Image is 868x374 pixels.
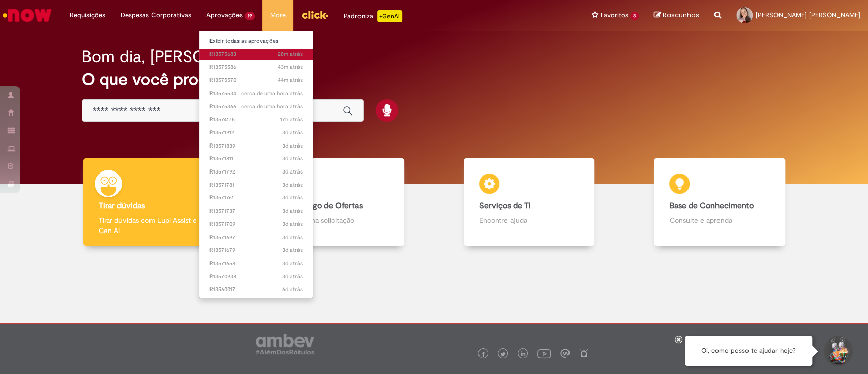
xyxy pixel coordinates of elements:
[434,158,624,246] a: Serviços de TI Encontre ajuda
[282,285,303,293] time: 23/09/2025 15:55:47
[282,142,303,150] span: 3d atrás
[270,10,286,20] span: More
[663,10,699,20] span: Rascunhos
[209,90,303,98] span: R13575534
[53,158,244,246] a: Tirar dúvidas Tirar dúvidas com Lupi Assist e Gen Ai
[209,116,303,124] span: R13574175
[245,12,255,20] span: 19
[209,273,303,281] span: R13570938
[282,207,303,215] time: 26/09/2025 16:46:06
[289,200,363,211] b: Catálogo de Ofertas
[282,273,303,280] time: 26/09/2025 14:49:13
[209,168,303,176] span: R13571792
[199,101,313,112] a: Aberto R13575366 :
[377,10,402,22] p: +GenAi
[282,142,303,150] time: 26/09/2025 16:57:51
[199,166,313,178] a: Aberto R13571792 :
[282,168,303,176] span: 3d atrás
[282,155,303,162] time: 26/09/2025 16:55:21
[241,90,303,97] time: 29/09/2025 10:02:25
[199,232,313,243] a: Aberto R13571697 :
[121,10,191,20] span: Despesas Corporativas
[560,349,570,358] img: logo_footer_workplace.png
[624,158,815,246] a: Base de Conhecimento Consulte e aprenda
[199,114,313,125] a: Aberto R13574175 :
[278,76,303,84] span: 44m atrás
[199,180,313,191] a: Aberto R13571781 :
[70,10,105,20] span: Requisições
[199,127,313,138] a: Aberto R13571912 :
[537,347,551,360] img: logo_footer_youtube.png
[282,246,303,254] time: 26/09/2025 16:38:21
[209,181,303,189] span: R13571781
[282,273,303,280] span: 3d atrás
[244,158,434,246] a: Catálogo de Ofertas Abra uma solicitação
[199,49,313,60] a: Aberto R13575683 :
[209,50,303,59] span: R13575683
[669,215,769,225] p: Consulte e aprenda
[282,155,303,162] span: 3d atrás
[278,50,303,58] time: 29/09/2025 10:25:00
[209,155,303,163] span: R13571811
[209,129,303,137] span: R13571912
[199,192,313,204] a: Aberto R13571761 :
[630,12,639,20] span: 3
[669,200,753,211] b: Base de Conhecimento
[199,75,313,86] a: Aberto R13575570 :
[756,11,860,19] span: [PERSON_NAME] [PERSON_NAME]
[280,116,303,123] span: 17h atrás
[278,63,303,71] span: 43m atrás
[82,48,277,66] h2: Bom dia, [PERSON_NAME]
[500,352,505,357] img: logo_footer_twitter.png
[685,336,812,366] div: Oi, como posso te ajudar hoje?
[579,349,588,358] img: logo_footer_naosei.png
[199,219,313,230] a: Aberto R13571709 :
[209,207,303,215] span: R13571737
[282,181,303,189] span: 3d atrás
[241,103,303,110] time: 29/09/2025 09:34:25
[199,258,313,269] a: Aberto R13571658 :
[654,11,699,20] a: Rascunhos
[209,220,303,228] span: R13571709
[209,76,303,84] span: R13575570
[282,260,303,267] time: 26/09/2025 16:35:14
[209,194,303,202] span: R13571761
[479,215,579,225] p: Encontre ajuda
[256,334,314,354] img: logo_footer_ambev_rotulo_gray.png
[278,50,303,58] span: 28m atrás
[280,116,303,123] time: 28/09/2025 18:12:31
[301,7,328,22] img: click_logo_yellow_360x200.png
[99,200,145,211] b: Tirar dúvidas
[479,200,531,211] b: Serviços de TI
[209,234,303,242] span: R13571697
[282,234,303,241] time: 26/09/2025 16:41:06
[289,215,389,225] p: Abra uma solicitação
[209,285,303,294] span: R13560017
[278,63,303,71] time: 29/09/2025 10:09:35
[241,90,303,97] span: cerca de uma hora atrás
[206,10,243,20] span: Aprovações
[282,129,303,136] span: 3d atrás
[1,5,53,25] img: ServiceNow
[282,168,303,176] time: 26/09/2025 16:52:40
[199,271,313,282] a: Aberto R13570938 :
[209,260,303,268] span: R13571658
[209,246,303,254] span: R13571679
[209,142,303,150] span: R13571839
[282,234,303,241] span: 3d atrás
[199,140,313,152] a: Aberto R13571839 :
[199,62,313,73] a: Aberto R13575586 :
[199,153,313,164] a: Aberto R13571811 :
[282,246,303,254] span: 3d atrás
[282,285,303,293] span: 6d atrás
[282,181,303,189] time: 26/09/2025 16:50:47
[199,31,313,298] ul: Aprovações
[521,351,526,357] img: logo_footer_linkedin.png
[209,103,303,111] span: R13575366
[278,76,303,84] time: 29/09/2025 10:08:43
[99,215,199,236] p: Tirar dúvidas com Lupi Assist e Gen Ai
[199,284,313,295] a: Aberto R13560017 :
[282,220,303,228] span: 3d atrás
[199,88,313,99] a: Aberto R13575534 :
[241,103,303,110] span: cerca de uma hora atrás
